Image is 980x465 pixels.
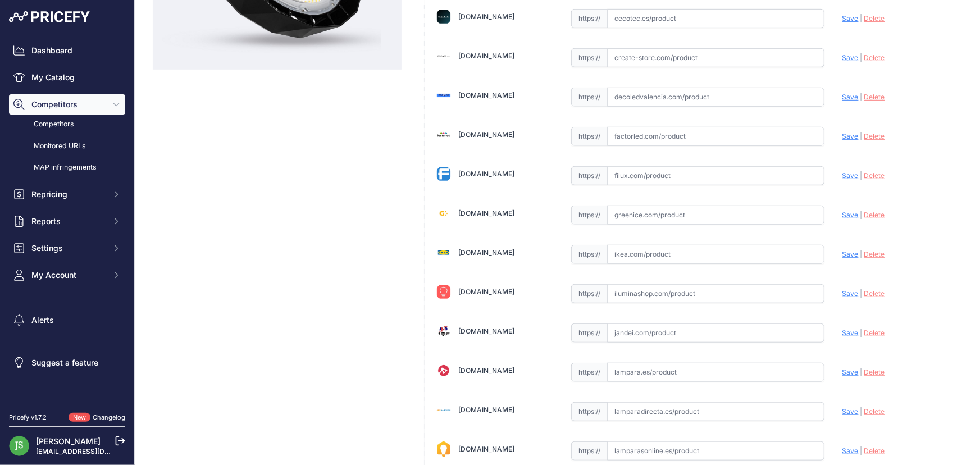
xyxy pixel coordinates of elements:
[864,446,885,455] span: Delete
[607,363,824,382] input: lampara.es/product
[458,209,514,217] a: [DOMAIN_NAME]
[571,284,607,303] span: https://
[571,441,607,461] span: https://
[458,170,514,178] a: [DOMAIN_NAME]
[860,93,863,101] span: |
[864,211,885,219] span: Delete
[9,158,125,177] a: MAP infringements
[860,368,863,376] span: |
[9,310,125,330] a: Alerts
[31,99,105,110] span: Competitors
[842,407,859,416] span: Save
[864,368,885,376] span: Delete
[9,40,125,399] nav: Sidebar
[9,238,125,258] button: Settings
[842,368,859,376] span: Save
[458,248,514,257] a: [DOMAIN_NAME]
[860,53,863,62] span: |
[9,413,47,422] div: Pricefy v1.7.2
[607,323,824,343] input: jandei.com/product
[860,329,863,337] span: |
[860,289,863,298] span: |
[607,166,824,185] input: filux.com/product
[860,132,863,140] span: |
[842,171,859,180] span: Save
[860,211,863,219] span: |
[571,245,607,264] span: https://
[607,441,824,461] input: lamparasonline.es/product
[69,413,90,422] span: New
[571,363,607,382] span: https://
[458,52,514,60] a: [DOMAIN_NAME]
[842,250,859,258] span: Save
[93,413,125,421] a: Changelog
[607,88,824,107] input: decoledvalencia.com/product
[9,67,125,88] a: My Catalog
[36,436,101,446] a: [PERSON_NAME]
[864,250,885,258] span: Delete
[860,14,863,22] span: |
[31,216,105,227] span: Reports
[864,132,885,140] span: Delete
[571,166,607,185] span: https://
[607,9,824,28] input: cecotec.es/product
[571,402,607,421] span: https://
[571,206,607,225] span: https://
[9,94,125,115] button: Competitors
[860,171,863,180] span: |
[9,115,125,134] a: Competitors
[842,211,859,219] span: Save
[458,130,514,139] a: [DOMAIN_NAME]
[842,446,859,455] span: Save
[607,48,824,67] input: create-store.com/product
[458,445,514,453] a: [DOMAIN_NAME]
[9,211,125,231] button: Reports
[31,243,105,254] span: Settings
[607,206,824,225] input: greenice.com/product
[9,353,125,373] a: Suggest a feature
[607,402,824,421] input: lamparadirecta.es/product
[571,9,607,28] span: https://
[571,323,607,343] span: https://
[31,270,105,281] span: My Account
[860,250,863,258] span: |
[860,407,863,416] span: |
[458,288,514,296] a: [DOMAIN_NAME]
[864,53,885,62] span: Delete
[9,40,125,61] a: Dashboard
[864,14,885,22] span: Delete
[864,329,885,337] span: Delete
[607,127,824,146] input: factorled.com/product
[458,405,514,414] a: [DOMAIN_NAME]
[864,289,885,298] span: Delete
[860,446,863,455] span: |
[607,245,824,264] input: ikea.com/product
[9,11,90,22] img: Pricefy Logo
[458,91,514,99] a: [DOMAIN_NAME]
[571,127,607,146] span: https://
[842,329,859,337] span: Save
[842,14,859,22] span: Save
[864,93,885,101] span: Delete
[458,12,514,21] a: [DOMAIN_NAME]
[458,327,514,335] a: [DOMAIN_NAME]
[31,189,105,200] span: Repricing
[571,88,607,107] span: https://
[864,407,885,416] span: Delete
[864,171,885,180] span: Delete
[842,53,859,62] span: Save
[458,366,514,375] a: [DOMAIN_NAME]
[9,184,125,204] button: Repricing
[571,48,607,67] span: https://
[36,447,153,455] a: [EMAIL_ADDRESS][DOMAIN_NAME]
[842,289,859,298] span: Save
[9,136,125,156] a: Monitored URLs
[842,93,859,101] span: Save
[842,132,859,140] span: Save
[9,265,125,285] button: My Account
[607,284,824,303] input: iluminashop.com/product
